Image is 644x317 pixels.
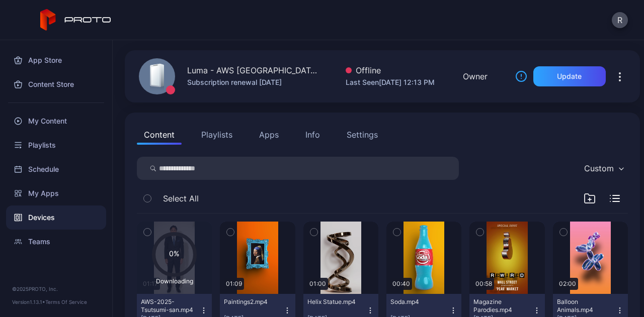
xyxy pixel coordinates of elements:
[584,163,614,173] div: Custom
[307,298,363,306] div: Helix Statue.mp4
[152,277,197,285] div: Downloading
[346,64,435,76] div: Offline
[45,299,87,305] a: Terms Of Service
[347,129,378,141] div: Settings
[6,181,106,205] a: My Apps
[187,64,318,76] div: Luma - AWS [GEOGRAPHIC_DATA]
[137,125,182,145] button: Content
[187,76,318,88] div: Subscription renewal [DATE]
[579,157,628,180] button: Custom
[224,298,279,306] div: Paintings2.mp4
[12,299,45,305] span: Version 1.13.1 •
[346,76,435,88] div: Last Seen [DATE] 12:13 PM
[141,298,196,314] div: AWS-2025-Tsutsumi-san.mp4
[6,72,106,96] a: Content Store
[194,125,239,145] button: Playlists
[557,72,582,80] div: Update
[6,133,106,157] a: Playlists
[12,285,100,293] div: © 2025 PROTO, Inc.
[6,230,106,254] a: Teams
[463,70,488,82] div: Owner
[6,109,106,133] a: My Content
[298,125,327,145] button: Info
[533,66,606,86] button: Update
[163,192,199,204] span: Select All
[6,48,106,72] a: App Store
[252,125,286,145] button: Apps
[305,129,320,141] div: Info
[557,298,612,314] div: Balloon Animals.mp4
[390,298,446,306] div: Soda.mp4
[612,12,628,28] button: R
[169,250,180,258] text: 0%
[340,125,385,145] button: Settings
[6,205,106,230] a: Devices
[473,298,529,314] div: Magazine Parodies.mp4
[6,157,106,181] a: Schedule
